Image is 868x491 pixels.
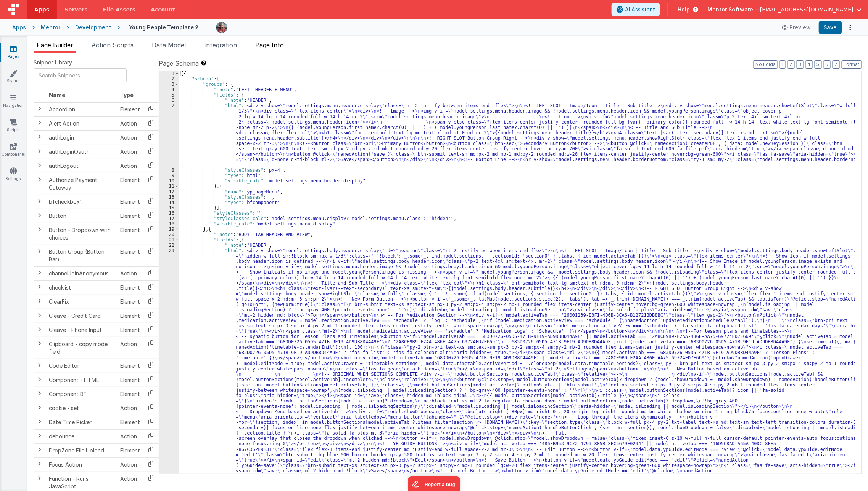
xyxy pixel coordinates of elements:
[117,195,143,209] td: Element
[46,337,117,359] td: Clipboard - copy model field
[159,237,179,243] div: 21
[46,457,117,472] td: Focus Action
[46,443,117,457] td: DropZone File Upload
[779,60,786,69] button: 1
[117,443,143,457] td: Element
[46,130,117,145] td: authLogin
[34,59,72,66] span: Snippet Library
[46,359,117,373] td: Code Editor
[117,457,143,472] td: Action
[46,387,117,401] td: Component BF
[159,200,179,205] div: 14
[159,173,179,178] div: 9
[64,6,87,13] span: Servers
[46,195,117,209] td: bfcheckbox1
[159,184,179,189] div: 11
[117,429,143,443] td: Action
[46,295,117,309] td: ClearFix
[46,173,117,195] td: Authorize Payment Gateway
[117,266,143,280] td: Action
[707,6,862,13] button: Mentor Software — [EMAIL_ADDRESS][DOMAIN_NAME]
[805,60,813,69] button: 4
[159,71,179,76] div: 1
[46,280,117,295] td: checklist
[37,41,73,49] span: Page Builder
[159,59,199,68] span: Page Schema
[117,145,143,159] td: Action
[159,227,179,232] div: 19
[129,24,198,30] h4: Young People Template 2
[49,92,65,98] span: Name
[117,359,143,373] td: Element
[819,21,842,34] button: Save
[41,24,60,31] div: Mentor
[117,223,143,245] td: Element
[46,429,117,443] td: debounce
[117,102,143,117] td: Element
[159,221,179,227] div: 18
[117,373,143,387] td: Element
[159,87,179,92] div: 4
[46,223,117,245] td: Button - Dropdown with choices
[778,21,816,34] button: Preview
[117,173,143,195] td: Element
[159,189,179,195] div: 12
[823,60,831,69] button: 6
[815,60,822,69] button: 5
[46,102,117,117] td: Accordion
[753,60,778,69] button: No Folds
[103,6,136,13] span: File Assets
[75,24,111,31] div: Development
[787,60,795,69] button: 2
[117,309,143,323] td: Element
[120,92,134,98] span: Type
[159,232,179,237] div: 20
[117,295,143,309] td: Element
[46,209,117,223] td: Button
[760,6,854,13] span: [EMAIL_ADDRESS][DOMAIN_NAME]
[159,103,179,167] div: 7
[46,145,117,159] td: authLoginOauth
[12,24,26,31] div: Apps
[46,415,117,429] td: Date Time Picker
[612,3,660,16] button: AI Assistant
[255,41,284,49] span: Page Info
[845,22,856,33] button: Options
[159,167,179,173] div: 8
[204,41,237,49] span: Integration
[159,98,179,103] div: 6
[92,41,134,49] span: Action Scripts
[159,211,179,216] div: 16
[796,60,804,69] button: 3
[117,323,143,337] td: Element
[117,245,143,266] td: Element
[159,243,179,248] div: 22
[678,6,690,13] span: Help
[216,22,227,33] img: eba322066dbaa00baf42793ca2fab581
[46,373,117,387] td: Component - HTML
[46,266,117,280] td: channelJoinAnonymous
[46,323,117,337] td: Cleave - Phone Input
[46,159,117,173] td: authLogout
[117,337,143,359] td: Action
[117,116,143,130] td: Action
[46,245,117,266] td: Button Group (Button Bar)
[34,68,127,82] input: Search Snippets ...
[46,116,117,130] td: Alert Action
[117,130,143,145] td: Action
[159,205,179,211] div: 15
[117,401,143,415] td: Action
[159,195,179,200] div: 13
[117,280,143,295] td: Element
[159,92,179,98] div: 5
[152,41,186,49] span: Data Model
[34,6,49,13] span: Apps
[159,216,179,221] div: 17
[842,60,862,69] button: Format
[159,178,179,184] div: 10
[117,209,143,223] td: Element
[46,309,117,323] td: Cleave - Credit Card
[707,6,760,13] span: Mentor Software —
[159,76,179,82] div: 2
[625,6,655,13] span: AI Assistant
